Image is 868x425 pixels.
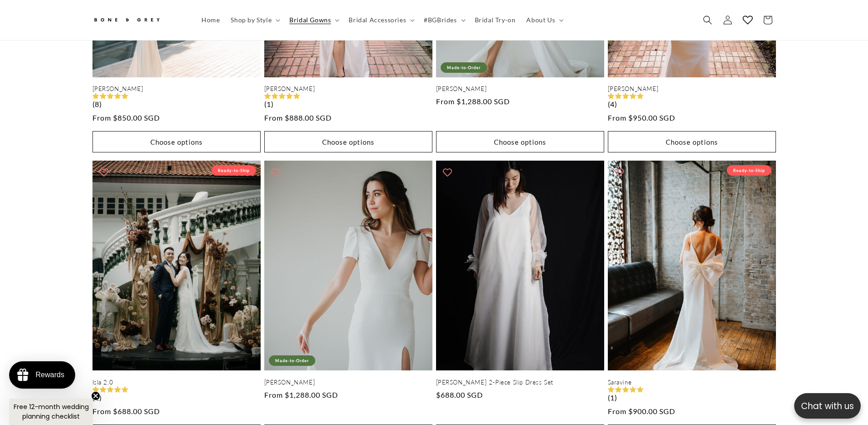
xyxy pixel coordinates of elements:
button: Add to wishlist [438,163,457,181]
button: Add to wishlist [95,163,113,181]
summary: Search [698,10,718,30]
span: Bridal Accessories [349,16,406,24]
a: Saravine [608,379,776,386]
button: Close teaser [91,391,100,400]
a: [PERSON_NAME] [264,379,432,386]
summary: About Us [521,10,567,30]
summary: Bridal Accessories [343,10,418,30]
a: [PERSON_NAME] 2-Piece Slip Dress Set [436,379,604,386]
button: Open chatbox [794,393,861,419]
span: #BGBrides [424,16,457,24]
div: Free 12-month wedding planning checklistClose teaser [9,399,93,425]
button: Choose options [92,131,261,152]
a: [PERSON_NAME] [436,85,604,93]
button: Choose options [608,131,776,152]
summary: #BGBrides [418,10,469,30]
span: Home [201,16,220,24]
img: Bone and Grey Bridal [92,13,161,28]
span: Bridal Gowns [289,16,331,24]
span: Bridal Try-on [475,16,516,24]
a: [PERSON_NAME] [608,85,776,93]
button: Choose options [436,131,604,152]
summary: Shop by Style [225,10,284,30]
span: Free 12-month wedding planning checklist [14,402,89,421]
summary: Bridal Gowns [284,10,343,30]
span: About Us [526,16,555,24]
a: Isla 2.0 [92,379,261,386]
a: Bridal Try-on [469,10,521,30]
button: Add to wishlist [267,163,285,181]
a: Bone and Grey Bridal [89,9,187,31]
div: Rewards [36,371,64,379]
p: Chat with us [794,400,861,413]
a: [PERSON_NAME] [92,85,261,93]
a: [PERSON_NAME] [264,85,432,93]
button: Add to wishlist [610,163,628,181]
a: Home [196,10,225,30]
span: Shop by Style [231,16,272,24]
button: Choose options [264,131,432,152]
